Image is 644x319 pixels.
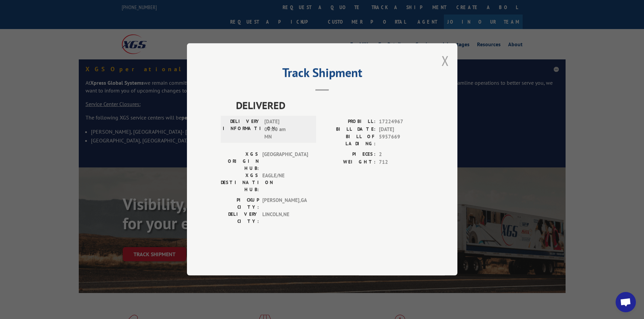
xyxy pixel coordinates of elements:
[221,211,259,225] label: DELIVERY CITY:
[223,118,261,141] label: DELIVERY INFORMATION:
[322,118,376,126] label: PROBILL:
[322,126,376,133] label: BILL DATE:
[262,151,308,172] span: [GEOGRAPHIC_DATA]
[262,211,308,225] span: LINCOLN , NE
[221,197,259,211] label: PICKUP CITY:
[322,151,376,159] label: PIECES:
[221,68,424,81] h2: Track Shipment
[264,118,310,141] span: [DATE] 09:00 am MN
[262,172,308,193] span: EAGLE/NE
[221,151,259,172] label: XGS ORIGIN HUB:
[322,158,376,166] label: WEIGHT:
[442,52,449,70] button: Close modal
[379,118,424,126] span: 17224967
[379,126,424,133] span: [DATE]
[379,133,424,148] span: 5957669
[236,98,424,113] span: DELIVERED
[221,172,259,193] label: XGS DESTINATION HUB:
[379,158,424,166] span: 712
[322,133,376,148] label: BILL OF LADING:
[262,197,308,211] span: [PERSON_NAME] , GA
[616,292,636,312] a: Open chat
[379,151,424,159] span: 2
